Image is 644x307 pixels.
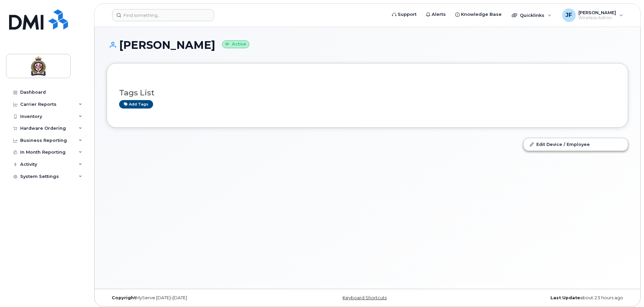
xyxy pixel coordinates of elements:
strong: Last Update [550,295,580,300]
div: MyServe [DATE]–[DATE] [107,295,281,301]
h3: Tags List [119,89,616,97]
a: Keyboard Shortcuts [343,295,387,300]
a: Edit Device / Employee [524,138,628,150]
a: Add tags [119,100,153,109]
strong: Copyright [112,295,136,300]
div: about 23 hours ago [454,295,628,301]
h1: [PERSON_NAME] [107,39,628,51]
small: Active [222,40,249,48]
